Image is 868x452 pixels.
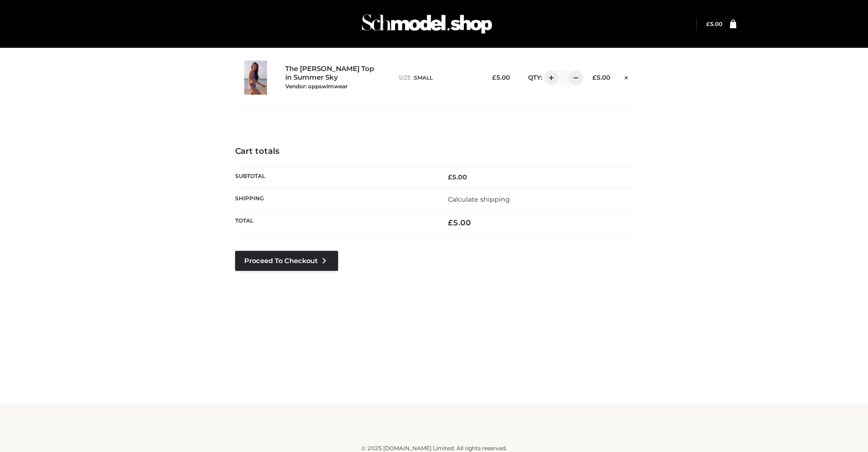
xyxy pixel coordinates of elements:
[359,6,495,42] img: Schmodel Admin 964
[448,173,467,181] bdi: 5.00
[706,20,722,27] bdi: 5.00
[448,218,471,227] bdi: 5.00
[235,211,434,235] th: Total
[592,74,610,81] bdi: 5.00
[519,71,577,85] div: QTY:
[706,20,710,27] span: £
[285,65,379,90] a: The [PERSON_NAME] Top in Summer SkyVendor: oppswimwear
[235,166,434,188] th: Subtotal
[619,71,633,82] a: Remove this item
[235,188,434,210] th: Shipping
[448,195,510,203] a: Calculate shipping
[492,74,496,81] span: £
[235,147,633,157] h4: Cart totals
[592,74,596,81] span: £
[492,74,510,81] bdi: 5.00
[235,251,338,271] a: Proceed to Checkout
[285,83,348,90] small: Vendor: oppswimwear
[414,74,433,81] span: SMALL
[448,218,453,227] span: £
[706,20,722,27] a: £5.00
[448,173,452,181] span: £
[399,74,477,82] p: size :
